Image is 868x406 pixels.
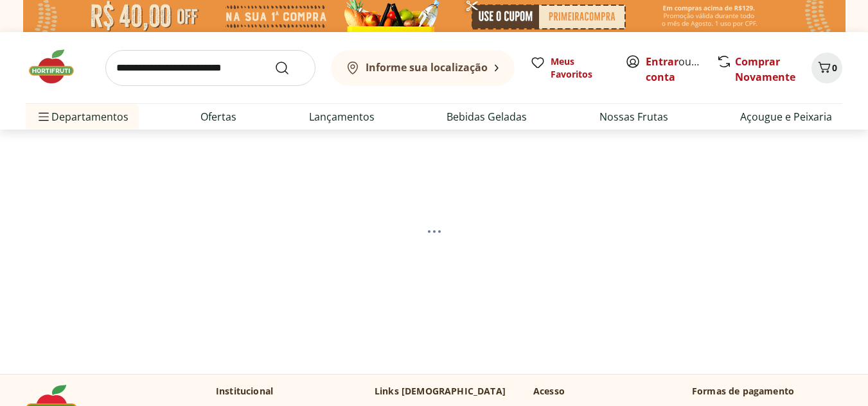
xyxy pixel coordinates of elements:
[331,50,515,86] button: Informe sua localização
[274,60,305,76] button: Submit Search
[599,109,668,124] a: Nossas Frutas
[200,109,236,124] a: Ofertas
[811,53,842,83] button: Carrinho
[646,55,678,69] a: Entrar
[309,109,375,124] a: Lançamentos
[832,62,837,74] span: 0
[533,385,565,398] p: Acesso
[740,109,832,124] a: Açougue e Peixaria
[36,101,128,132] span: Departamentos
[692,385,842,398] p: Formas de pagamento
[646,55,716,84] a: Criar conta
[551,55,610,81] span: Meus Favoritos
[216,385,273,398] p: Institucional
[530,55,610,81] a: Meus Favoritos
[375,385,506,398] p: Links [DEMOGRAPHIC_DATA]
[105,50,315,86] input: search
[366,60,488,74] b: Informe sua localização
[646,54,703,85] span: ou
[447,109,527,124] a: Bebidas Geladas
[36,101,51,132] button: Menu
[735,55,795,84] a: Comprar Novamente
[26,47,90,86] img: Hortifruti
